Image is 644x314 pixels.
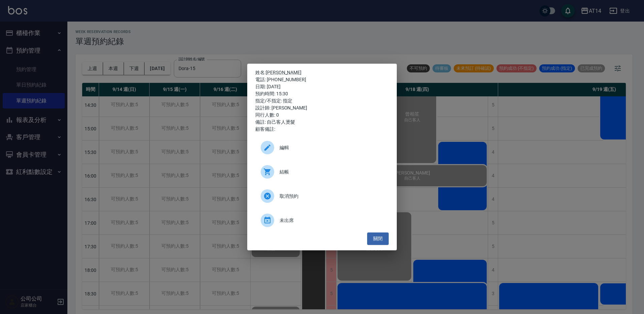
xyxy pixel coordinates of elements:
div: 取消預約 [255,187,389,206]
span: 未出席 [280,217,383,224]
div: 備註: 自己客人燙髮 [255,119,389,126]
div: 未出席 [255,211,389,230]
span: 結帳 [280,168,383,176]
span: 取消預約 [280,193,383,200]
div: 編輯 [255,138,389,157]
span: 編輯 [280,144,383,151]
div: 預約時間: 15:30 [255,90,389,97]
div: 日期: [DATE] [255,83,389,90]
div: 電話: [PHONE_NUMBER] [255,76,389,83]
button: 關閉 [367,232,389,245]
div: 設計師: [PERSON_NAME] [255,104,389,112]
div: 結帳 [255,162,389,181]
div: 同行人數: 0 [255,112,389,119]
p: 姓名: [255,69,389,76]
a: 結帳 [255,162,389,187]
div: 顧客備註: [255,126,389,133]
div: 指定/不指定: 指定 [255,97,389,104]
a: [PERSON_NAME] [266,70,301,75]
a: 編輯 [255,138,389,162]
